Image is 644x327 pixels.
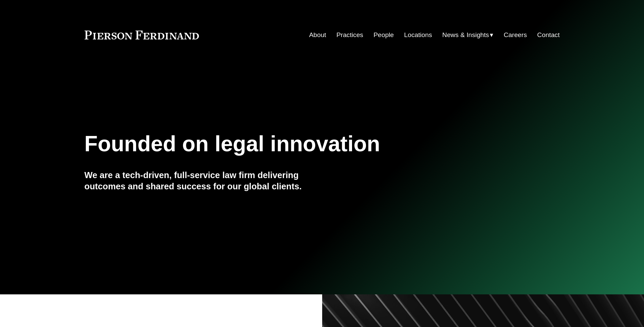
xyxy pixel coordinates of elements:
span: News & Insights [442,29,489,41]
h4: We are a tech-driven, full-service law firm delivering outcomes and shared success for our global... [85,170,322,192]
a: Locations [404,29,432,41]
a: People [373,29,394,41]
h1: Founded on legal innovation [85,132,481,156]
a: About [309,29,326,41]
a: Careers [504,29,527,41]
a: Practices [336,29,363,41]
a: folder dropdown [442,29,494,41]
a: Contact [537,29,559,41]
